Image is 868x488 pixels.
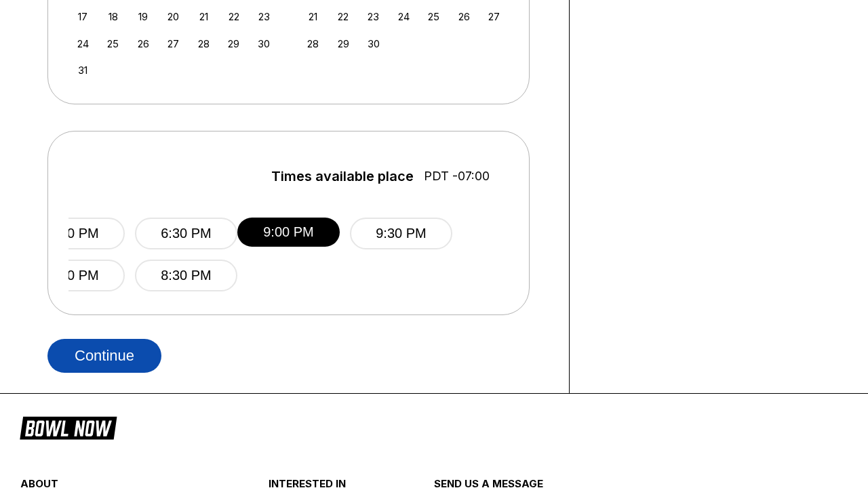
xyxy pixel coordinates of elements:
[395,7,413,26] div: Choose Wednesday, September 24th, 2025
[334,35,353,53] div: Choose Monday, September 29th, 2025
[195,35,213,53] div: Choose Thursday, August 28th, 2025
[134,35,153,53] div: Choose Tuesday, August 26th, 2025
[164,7,182,26] div: Choose Wednesday, August 20th, 2025
[237,218,340,247] button: 9:00 PM
[74,35,92,53] div: Choose Sunday, August 24th, 2025
[224,35,243,53] div: Choose Friday, August 29th, 2025
[22,260,125,291] button: 8:00 PM
[271,169,414,184] span: Times available place
[255,7,273,26] div: Choose Saturday, August 23rd, 2025
[334,7,353,26] div: Choose Monday, September 22nd, 2025
[255,35,273,53] div: Choose Saturday, August 30th, 2025
[455,7,473,26] div: Choose Friday, September 26th, 2025
[135,218,237,249] button: 6:30 PM
[195,7,213,26] div: Choose Thursday, August 21st, 2025
[104,35,122,53] div: Choose Monday, August 25th, 2025
[485,7,503,26] div: Choose Saturday, September 27th, 2025
[350,218,452,249] button: 9:30 PM
[22,218,125,249] button: 6:00 PM
[304,35,322,53] div: Choose Sunday, September 28th, 2025
[134,7,153,26] div: Choose Tuesday, August 19th, 2025
[304,7,322,26] div: Choose Sunday, September 21st, 2025
[164,35,182,53] div: Choose Wednesday, August 27th, 2025
[424,169,490,184] span: PDT -07:00
[425,7,443,26] div: Choose Thursday, September 25th, 2025
[74,61,92,79] div: Choose Sunday, August 31st, 2025
[104,7,122,26] div: Choose Monday, August 18th, 2025
[364,7,382,26] div: Choose Tuesday, September 23rd, 2025
[47,339,161,373] button: Continue
[364,35,382,53] div: Choose Tuesday, September 30th, 2025
[135,260,237,291] button: 8:30 PM
[224,7,243,26] div: Choose Friday, August 22nd, 2025
[74,7,92,26] div: Choose Sunday, August 17th, 2025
